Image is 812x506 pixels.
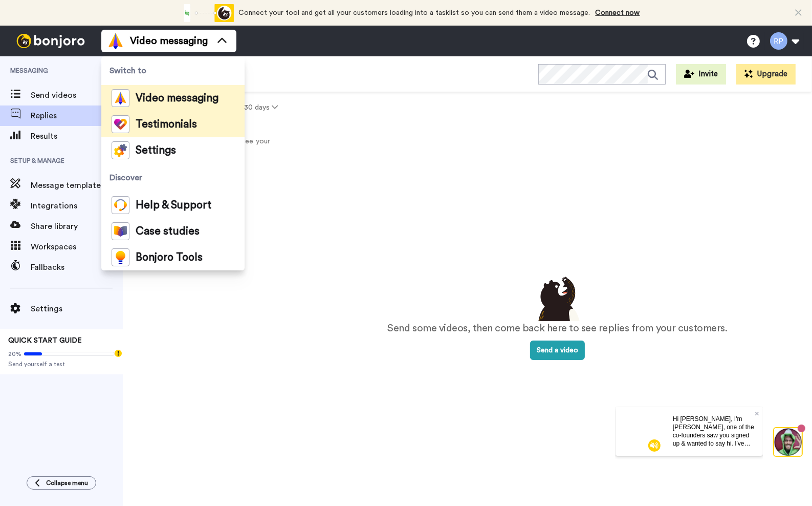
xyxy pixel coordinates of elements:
[8,360,115,368] span: Send yourself a test
[676,64,726,85] button: Invite
[239,9,590,16] span: Connect your tool and get all your customers loading into a tasklist so you can send them a video...
[530,347,585,354] a: Send a video
[107,33,124,49] img: vm-color.svg
[114,349,123,358] div: Tooltip anchor
[31,200,103,212] span: Integrations
[31,130,123,142] span: Results
[101,244,245,270] a: Bonjoro Tools
[112,196,129,214] img: help-and-support-colored.svg
[33,33,45,45] img: mute-white.svg
[8,350,21,358] span: 20%
[31,241,123,253] span: Workspaces
[388,321,728,336] p: Send some videos, then come back here to see replies from your customers.
[31,261,123,273] span: Fallbacks
[12,34,89,48] img: bj-logo-header-white.svg
[530,341,585,360] button: Send a video
[101,163,245,192] span: Discover
[136,226,200,237] span: Case studies
[101,137,245,163] a: Settings
[130,34,208,48] span: Video messaging
[736,64,796,85] button: Upgrade
[136,200,211,210] span: Help & Support
[1,2,29,30] img: 3183ab3e-59ed-45f6-af1c-10226f767056-1659068401.jpg
[221,98,301,117] button: 30 days
[101,85,245,111] a: Video messaging
[136,119,197,130] span: Testimonials
[101,192,245,218] a: Help & Support
[31,89,103,101] span: Send videos
[596,9,640,16] a: Connect now
[27,476,96,490] button: Collapse menu
[136,145,176,156] span: Settings
[101,218,245,244] a: Case studies
[31,179,123,192] span: Message template
[532,274,583,321] img: results-emptystates.png
[178,4,234,22] div: animation
[112,141,129,159] img: settings-colored.svg
[57,9,139,98] span: Hi [PERSON_NAME], I'm [PERSON_NAME], one of the co-founders saw you signed up & wanted to say hi....
[112,115,129,133] img: tm-color.svg
[31,220,123,233] span: Share library
[46,479,88,487] span: Collapse menu
[31,303,123,315] span: Settings
[136,93,218,103] span: Video messaging
[136,252,203,263] span: Bonjoro Tools
[112,222,129,240] img: case-study-colored.svg
[112,89,129,107] img: vm-color.svg
[31,110,123,122] span: Replies
[101,111,245,137] a: Testimonials
[101,56,245,85] span: Switch to
[112,248,129,266] img: bj-tools-colored.svg
[8,337,82,344] span: QUICK START GUIDE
